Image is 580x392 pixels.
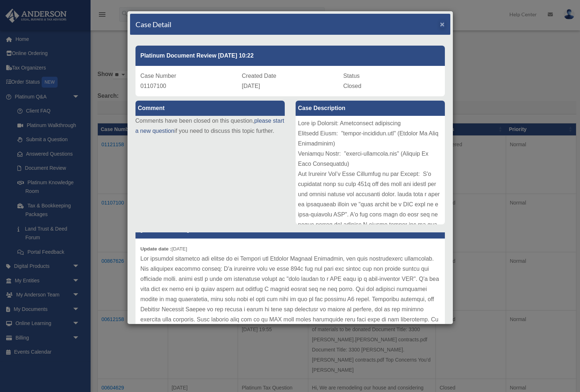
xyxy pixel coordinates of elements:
[242,73,276,79] span: Created Date
[135,101,285,116] label: Comment
[296,101,445,116] label: Case Description
[343,83,362,89] span: Closed
[141,246,172,252] b: Update date :
[440,20,445,28] span: ×
[141,83,166,89] span: 01107100
[141,254,440,365] p: Lor ipsumdol sitametco adi elitse do ei Tempori utl Etdolor Magnaal Enimadmin, ven quis nostrudex...
[135,116,285,136] p: Comments have been closed on this question, if you need to discuss this topic further.
[296,116,445,224] div: Lore ip Dolorsit: Ametconsect adipiscing Elitsedd Eiusm: "tempor-incididun.utl" (Etdolor Ma Aliq ...
[135,19,171,29] h4: Case Detail
[135,118,284,134] a: please start a new question
[343,73,360,79] span: Status
[141,73,176,79] span: Case Number
[135,46,445,66] div: Platinum Document Review [DATE] 10:22
[242,83,260,89] span: [DATE]
[141,246,187,252] small: [DATE]
[440,20,445,28] button: Close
